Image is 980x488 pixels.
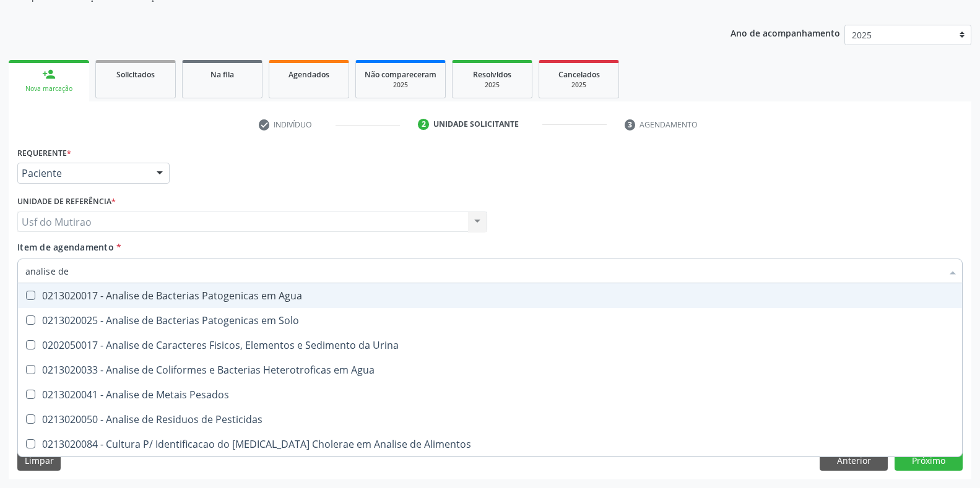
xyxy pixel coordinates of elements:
[25,315,955,325] div: 0213020025 - Analise de Bacterias Patogenicas em Solo
[365,80,436,90] div: 2025
[461,80,523,90] div: 2025
[25,340,955,350] div: 0202050017 - Analise de Caracteres Fisicos, Elementos e Sedimento da Urina
[116,69,155,80] span: Solicitados
[17,84,80,93] div: Nova marcação
[548,80,610,90] div: 2025
[17,241,114,253] span: Item de agendamento
[210,69,234,80] span: Na fila
[558,69,600,80] span: Cancelados
[895,450,963,471] button: Próximo
[25,439,955,449] div: 0213020084 - Cultura P/ Identificacao do [MEDICAL_DATA] Cholerae em Analise de Alimentos
[433,119,519,130] div: Unidade solicitante
[17,143,71,163] label: Requerente
[473,69,511,80] span: Resolvidos
[17,192,116,212] label: Unidade de referência
[25,291,955,301] div: 0213020017 - Analise de Bacterias Patogenicas em Agua
[42,67,56,81] div: person_add
[17,450,61,471] button: Limpar
[418,119,429,130] div: 2
[820,450,888,471] button: Anterior
[365,69,436,80] span: Não compareceram
[25,259,942,283] input: Buscar por procedimentos
[25,390,955,400] div: 0213020041 - Analise de Metais Pesados
[25,414,955,424] div: 0213020050 - Analise de Residuos de Pesticidas
[22,167,144,179] span: Paciente
[731,25,840,40] p: Ano de acompanhamento
[288,69,329,80] span: Agendados
[25,365,955,375] div: 0213020033 - Analise de Coliformes e Bacterias Heterotroficas em Agua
